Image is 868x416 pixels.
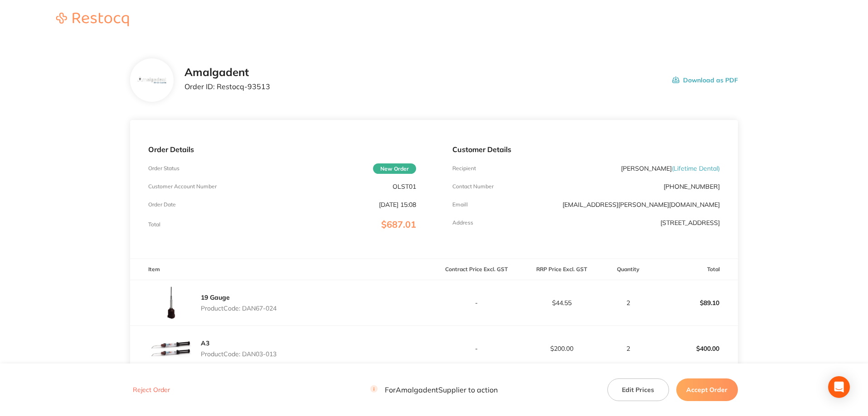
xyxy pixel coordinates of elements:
[201,350,276,358] p: Product Code: DAN03-013
[605,345,652,352] p: 2
[434,259,519,280] th: Contract Price Excl. GST
[47,13,138,26] img: Restocq logo
[607,378,669,401] button: Edit Prices
[828,376,850,398] div: Open Intercom Messenger
[519,259,604,280] th: RRP Price Excl. GST
[148,221,160,228] p: Total
[184,66,270,79] h2: Amalgadent
[563,201,720,209] a: [EMAIL_ADDRESS][PERSON_NAME][DOMAIN_NAME]
[519,345,604,352] p: $200.00
[201,339,209,347] a: A3
[660,219,720,226] p: [STREET_ADDRESS]
[452,220,473,226] p: Address
[148,326,194,371] img: Z3k3eGpzNA
[452,183,494,190] p: Contact Number
[148,280,194,325] img: Nmc3bHZyag
[148,165,179,172] p: Order Status
[130,259,434,280] th: Item
[148,145,416,153] p: Order Details
[519,299,604,306] p: $44.55
[137,77,167,84] img: b285Ymlzag
[184,82,270,91] p: Order ID: Restocq- 93513
[676,378,738,401] button: Accept Order
[435,345,519,352] p: -
[435,299,519,306] p: -
[664,183,720,190] p: [PHONE_NUMBER]
[148,183,217,190] p: Customer Account Number
[130,386,173,394] button: Reject Order
[653,259,738,280] th: Total
[452,201,468,208] p: Emaill
[452,145,720,153] p: Customer Details
[381,219,416,230] span: $687.01
[604,259,653,280] th: Quantity
[379,201,416,208] p: [DATE] 15:08
[452,165,476,172] p: Recipient
[201,293,230,301] a: 19 Gauge
[148,201,176,208] p: Order Date
[672,164,720,172] span: ( Lifetime Dental )
[393,183,416,190] p: OLST01
[605,299,652,306] p: 2
[653,338,737,359] p: $400.00
[47,13,138,28] a: Restocq logo
[201,305,276,312] p: Product Code: DAN67-024
[370,386,498,394] p: For Amalgadent Supplier to action
[653,292,737,314] p: $89.10
[373,163,416,174] span: New Order
[672,66,738,94] button: Download as PDF
[621,165,720,172] p: [PERSON_NAME]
